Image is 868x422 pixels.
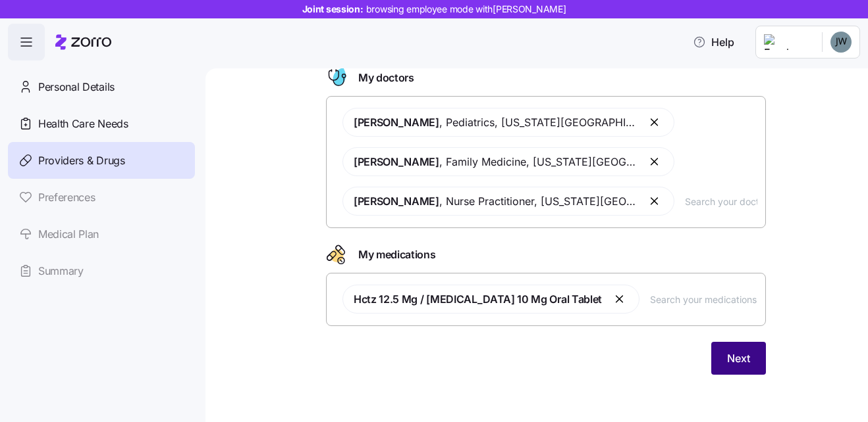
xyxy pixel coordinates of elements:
[354,114,637,131] span: , Pediatrics , [US_STATE][GEOGRAPHIC_DATA], [GEOGRAPHIC_DATA]
[326,67,348,88] svg: Doctor figure
[354,155,439,168] span: [PERSON_NAME]
[38,152,125,169] span: Providers & Drugs
[8,179,195,216] a: Preferences
[8,142,195,179] a: Providers & Drugs
[693,34,734,50] span: Help
[8,216,195,252] a: Medical Plan
[354,116,439,129] span: [PERSON_NAME]
[302,3,566,16] span: Joint session:
[8,252,195,289] a: Summary
[358,246,436,263] span: My medications
[830,32,852,53] img: ec81f205da390930e66a9218cf0964b0
[727,350,750,366] span: Next
[354,195,439,208] span: [PERSON_NAME]
[326,244,348,265] svg: Drugs
[38,79,115,95] span: Personal Details
[38,116,128,132] span: Health Care Needs
[711,342,766,375] button: Next
[8,105,195,142] a: Health Care Needs
[354,293,602,306] span: Hctz 12.5 Mg / [MEDICAL_DATA] 10 Mg Oral Tablet
[366,3,566,16] span: browsing employee mode with [PERSON_NAME]
[682,29,745,55] button: Help
[685,194,757,208] input: Search your doctors
[650,292,757,306] input: Search your medications
[354,154,637,170] span: , Family Medicine , [US_STATE][GEOGRAPHIC_DATA], [GEOGRAPHIC_DATA]
[358,70,414,86] span: My doctors
[764,34,811,50] img: Employer logo
[8,68,195,105] a: Personal Details
[354,193,637,210] span: , Nurse Practitioner , [US_STATE][GEOGRAPHIC_DATA], [GEOGRAPHIC_DATA]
